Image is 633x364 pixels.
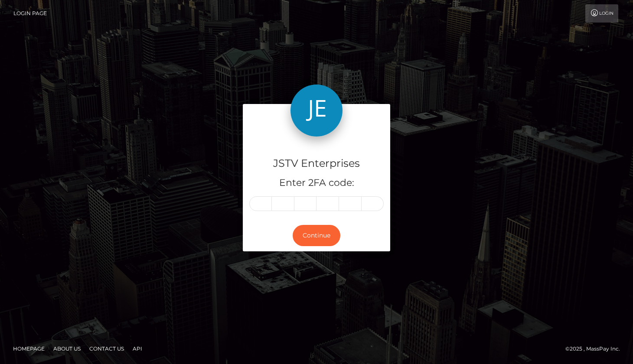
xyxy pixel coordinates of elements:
img: JSTV Enterprises [290,84,343,136]
a: Homepage [10,342,48,355]
h5: Enter 2FA code: [249,176,384,190]
a: Contact Us [86,342,127,355]
div: © 2025 , MassPay Inc. [565,344,626,354]
h4: JSTV Enterprises [249,156,384,171]
a: Login Page [13,4,47,23]
a: API [129,342,146,355]
a: Login [585,4,618,23]
button: Continue [293,225,340,246]
a: About Us [50,342,84,355]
